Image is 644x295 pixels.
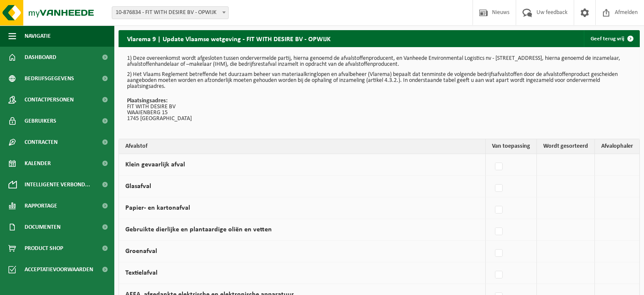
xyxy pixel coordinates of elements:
[125,248,157,255] label: Groenafval
[125,183,151,190] label: Glasafval
[25,259,93,280] span: Acceptatievoorwaarden
[486,139,537,154] th: Van toepassing
[25,68,74,89] span: Bedrijfsgegevens
[25,238,63,259] span: Product Shop
[119,30,339,47] h2: Vlarema 9 | Update Vlaamse wetgeving - FIT WITH DESIRE BV - OPWIJK
[25,110,56,132] span: Gebruikers
[125,270,158,276] label: Textielafval
[584,30,639,47] a: Geef terug vrij
[119,139,486,154] th: Afvalstof
[112,7,228,19] span: 10-876834 - FIT WITH DESIRE BV - OPWIJK
[127,72,631,90] p: 2) Het Vlaams Reglement betreffende het duurzaam beheer van materiaalkringlopen en afvalbeheer (V...
[25,195,57,216] span: Rapportage
[25,153,51,174] span: Kalender
[25,89,74,110] span: Contactpersonen
[125,205,190,211] label: Papier- en kartonafval
[25,132,58,153] span: Contracten
[125,161,185,168] label: Klein gevaarlijk afval
[127,56,631,67] p: 1) Deze overeenkomst wordt afgesloten tussen ondervermelde partij, hierna genoemd de afvalstoffen...
[125,226,272,233] label: Gebruikte dierlijke en plantaardige oliën en vetten
[25,47,56,68] span: Dashboard
[25,216,61,238] span: Documenten
[25,174,90,195] span: Intelligente verbond...
[595,139,639,154] th: Afvalophaler
[127,98,631,122] p: FIT WITH DESIRE BV WAAIENBERG 15 1745 [GEOGRAPHIC_DATA]
[127,98,168,104] strong: Plaatsingsadres:
[537,139,595,154] th: Wordt gesorteerd
[112,6,229,19] span: 10-876834 - FIT WITH DESIRE BV - OPWIJK
[25,25,51,47] span: Navigatie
